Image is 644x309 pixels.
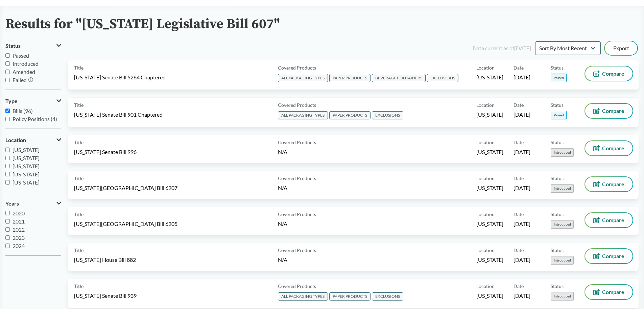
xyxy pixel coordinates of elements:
span: [US_STATE] [476,220,503,228]
span: [US_STATE] [13,179,40,186]
input: [US_STATE] [5,180,10,185]
span: Introduced [551,184,574,193]
span: Bills (96) [13,108,33,114]
span: Title [74,175,84,182]
span: Status [551,283,564,290]
span: [DATE] [514,256,530,264]
span: Introduced [13,60,39,67]
span: [US_STATE][GEOGRAPHIC_DATA] Bill 6205 [74,220,177,228]
span: Introduced [551,220,574,229]
span: Covered Products [278,139,316,146]
span: PAPER PRODUCTS [329,292,371,301]
h2: Results for "[US_STATE] Legislative Bill 607" [5,17,280,32]
span: Title [74,101,84,109]
input: Policy Positions (4) [5,117,10,121]
span: ALL PACKAGING TYPES [278,111,328,119]
span: Amended [13,69,35,75]
span: [US_STATE] [476,74,503,81]
span: 2021 [13,218,25,225]
span: Passed [13,52,29,59]
span: PAPER PRODUCTS [329,111,371,119]
button: Compare [585,66,633,81]
span: Location [476,211,495,218]
span: 2022 [13,226,25,233]
span: Location [5,137,26,143]
span: Location [476,139,495,146]
button: Compare [585,141,633,155]
input: 2022 [5,227,10,232]
input: [US_STATE] [5,148,10,152]
span: [US_STATE] Senate Bill 939 [74,292,137,300]
span: Date [514,175,524,182]
span: BEVERAGE CONTAINERS [372,74,426,82]
span: Covered Products [278,64,316,71]
input: Bills (96) [5,109,10,113]
span: Location [476,101,495,109]
span: [DATE] [514,148,530,156]
span: Status [551,64,564,71]
span: ALL PACKAGING TYPES [278,292,328,301]
span: [US_STATE] Senate Bill 996 [74,148,137,156]
span: Introduced [551,256,574,265]
span: N/A [278,149,287,155]
button: Compare [585,104,633,118]
span: Location [476,175,495,182]
span: EXCLUSIONS [372,111,403,119]
span: Compare [602,253,624,259]
span: Title [74,139,84,146]
span: [US_STATE] [13,163,40,169]
span: Failed [13,77,27,83]
span: 2023 [13,234,25,241]
span: Compare [602,146,624,151]
span: Compare [602,181,624,187]
span: [US_STATE] [476,111,503,118]
span: Title [74,64,84,71]
button: Compare [585,213,633,227]
span: Date [514,64,524,71]
span: [US_STATE] [13,171,40,177]
span: Location [476,64,495,71]
span: Policy Positions (4) [13,116,57,122]
span: Location [476,283,495,290]
span: PAPER PRODUCTS [329,74,371,82]
span: [US_STATE][GEOGRAPHIC_DATA] Bill 6207 [74,184,177,192]
span: [US_STATE] Senate Bill 5284 Chaptered [74,74,166,81]
span: Covered Products [278,175,316,182]
span: N/A [278,185,287,191]
span: Location [476,247,495,254]
button: Years [5,198,61,209]
span: ALL PACKAGING TYPES [278,74,328,82]
button: Location [5,134,61,146]
input: 2024 [5,244,10,248]
span: Passed [551,74,567,82]
input: 2021 [5,219,10,224]
span: [DATE] [514,220,530,228]
span: Title [74,283,84,290]
button: Compare [585,177,633,191]
input: [US_STATE] [5,156,10,160]
span: Date [514,211,524,218]
span: [DATE] [514,184,530,192]
span: Compare [602,108,624,114]
span: Date [514,139,524,146]
span: [US_STATE] [476,292,503,300]
button: Compare [585,285,633,299]
span: [DATE] [514,292,530,300]
span: N/A [278,256,287,263]
span: Status [551,247,564,254]
span: Compare [602,217,624,223]
input: [US_STATE] [5,164,10,168]
span: Compare [602,71,624,76]
button: Export [605,41,637,55]
div: Data current as of [DATE] [473,44,531,52]
span: Date [514,283,524,290]
button: Status [5,40,61,52]
input: 2023 [5,235,10,240]
span: Status [551,101,564,109]
span: [US_STATE] [476,184,503,192]
span: Type [5,98,18,104]
span: Introduced [551,148,574,157]
span: [US_STATE] House Bill 882 [74,256,136,264]
input: Passed [5,53,10,58]
span: [DATE] [514,74,530,81]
